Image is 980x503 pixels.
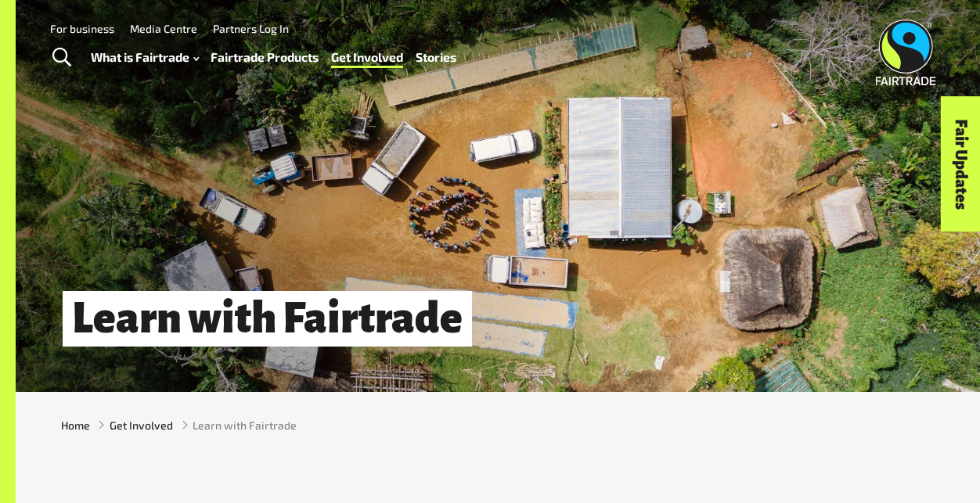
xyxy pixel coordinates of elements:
a: Toggle Search [42,38,81,77]
a: Fairtrade Products [211,46,319,68]
a: For business [50,22,114,35]
a: Get Involved [331,46,403,68]
a: What is Fairtrade [91,46,199,68]
a: Media Centre [130,22,197,35]
h1: Learn with Fairtrade [63,291,472,347]
span: Learn with Fairtrade [193,417,297,433]
a: Home [61,417,90,433]
img: Fairtrade Australia New Zealand logo [876,20,936,85]
a: Partners Log In [213,22,289,35]
a: Stories [416,46,456,68]
a: Get Involved [110,417,173,433]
